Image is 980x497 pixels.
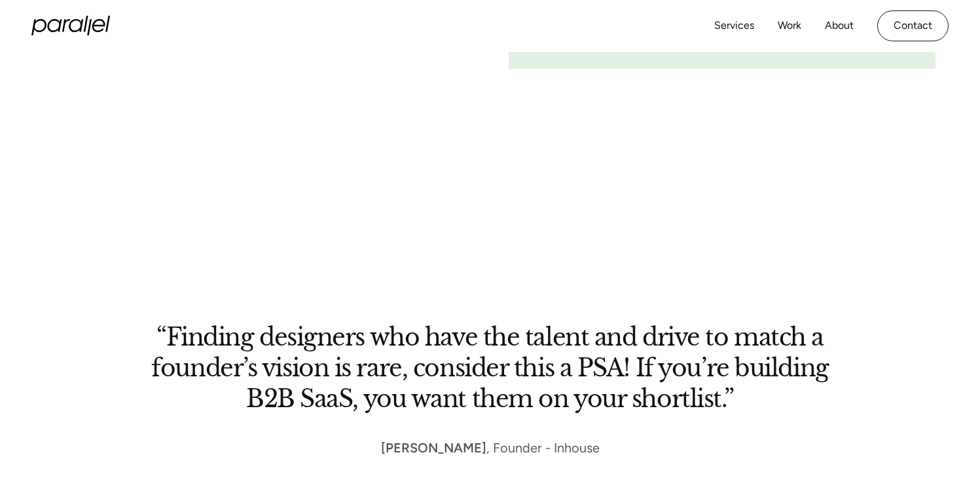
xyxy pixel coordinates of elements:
a: home [31,16,110,35]
h2: “Finding designers who have the talent and drive to match a founder’s vision is rare, consider th... [150,323,831,414]
strong: [PERSON_NAME] [381,440,486,456]
a: About [825,16,854,35]
p: , Founder - Inhouse [381,439,600,457]
a: Work [778,16,801,35]
a: Contact [877,10,949,41]
a: Services [714,16,754,35]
